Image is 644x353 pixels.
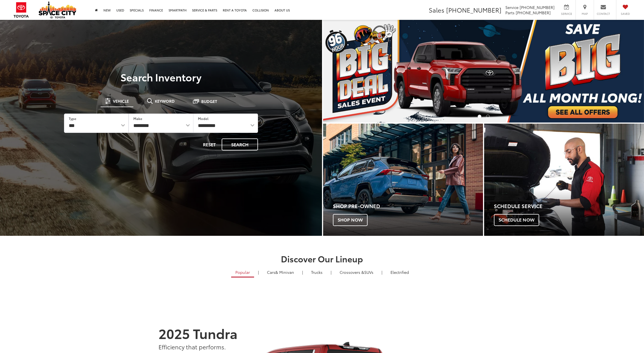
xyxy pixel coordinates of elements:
[231,267,254,278] a: Popular
[198,138,221,150] button: Reset
[155,99,175,103] span: Keyword
[307,267,327,277] a: Trucks
[494,214,539,226] span: Schedule Now
[484,124,644,236] a: Schedule Service Schedule Now
[380,269,384,275] li: |
[113,99,129,103] span: Vehicle
[323,124,483,236] a: Shop Pre-Owned Shop Now
[597,12,610,16] span: Contact
[201,99,217,103] span: Budget
[333,203,483,209] h4: Shop Pre-Owned
[23,71,299,83] h3: Search Inventory
[323,31,371,111] button: Click to view previous picture.
[333,214,368,226] span: Shop Now
[323,124,483,236] div: Toyota
[478,115,481,118] li: Go to slide number 1.
[323,20,644,123] img: Big Deal Sales Event
[125,254,519,263] h2: Discover Our Lineup
[335,267,378,277] a: SUVs
[340,269,364,275] span: Crossovers &
[505,4,518,10] span: Service
[386,267,413,277] a: Electrified
[198,116,209,121] label: Model
[39,1,76,18] img: Space City Toyota
[301,269,304,275] li: |
[446,5,501,14] span: [PHONE_NUMBER]
[486,115,490,118] li: Go to slide number 2.
[323,20,644,123] section: Carousel section with vehicle pictures - may contain disclaimers.
[520,4,555,10] span: [PHONE_NUMBER]
[429,5,444,14] span: Sales
[158,343,486,351] p: Efficiency that performs.
[69,116,76,121] label: Type
[263,267,298,277] a: Cars
[619,12,631,16] span: Saved
[323,20,644,123] div: carousel slide number 1 of 2
[158,323,238,342] strong: 2025 Tundra
[133,116,142,121] label: Make
[329,269,333,275] li: |
[257,269,260,275] li: |
[222,138,258,150] button: Search
[484,124,644,236] div: Toyota
[275,269,294,275] span: & Minivan
[579,12,591,16] span: Map
[516,10,551,15] span: [PHONE_NUMBER]
[560,12,573,16] span: Service
[505,10,515,15] span: Parts
[596,31,644,111] button: Click to view next picture.
[494,203,644,209] h4: Schedule Service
